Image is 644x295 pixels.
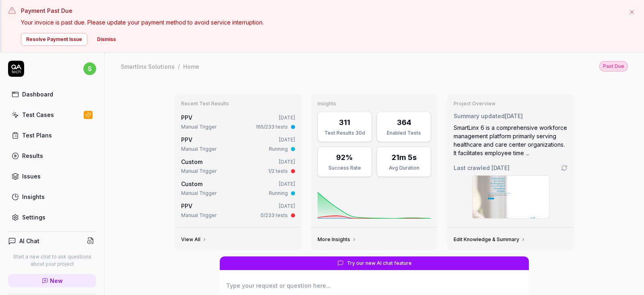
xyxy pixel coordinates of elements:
div: Manual Trigger [181,190,217,197]
span: s [83,62,96,75]
div: Test Cases [22,111,54,119]
div: 21m 5s [392,152,417,163]
div: Test Plans [22,131,52,139]
a: Test Plans [8,127,96,143]
div: 92% [336,152,353,163]
a: Custom[DATE]Manual TriggerRunning [180,178,297,199]
a: Custom[DATE]Manual Trigger1/2 tests [180,156,297,176]
h3: Insights [318,100,431,107]
div: Home [183,62,199,70]
div: 165/233 tests [256,123,288,131]
time: [DATE] [279,181,295,187]
div: Issues [22,172,41,180]
a: Edit Knowledge & Summary [454,236,526,243]
div: Settings [22,213,45,221]
a: PPV [181,136,192,143]
a: PPV [181,114,192,121]
div: Running [269,145,288,153]
a: Issues [8,168,96,184]
div: Manual Trigger [181,145,217,153]
h3: Project Overview [454,100,568,107]
div: Success Rate [323,164,367,172]
time: [DATE] [279,115,295,121]
a: More Insights [318,236,357,243]
div: Dashboard [22,90,53,98]
div: 1/2 tests [268,168,288,175]
a: Dashboard [8,86,96,102]
h3: Recent Test Results [181,100,295,107]
div: Results [22,152,43,160]
img: Screenshot [473,176,549,218]
a: PPV[DATE]Manual Trigger0/233 tests [180,200,297,221]
a: Results [8,148,96,164]
div: Manual Trigger [181,123,217,131]
div: Smartlinx Solutions [121,62,175,70]
h4: AI Chat [19,237,39,245]
a: New [8,274,96,287]
div: 0/233 tests [260,212,288,219]
time: [DATE] [279,159,295,165]
div: Running [269,190,288,197]
button: Past Due [599,61,628,72]
span: Custom [181,180,202,187]
div: Enabled Tests [382,129,426,137]
h3: Payment Past Due [21,6,621,15]
a: Settings [8,209,96,225]
span: Try our new AI chat feature [347,260,412,267]
div: Manual Trigger [181,168,217,175]
a: Test Cases [8,107,96,123]
p: Your invoice is past due. Please update your payment method to avoid service interruption. [21,18,621,27]
div: Test Results 30d [323,129,367,137]
span: Summary updated [454,113,505,119]
a: Insights [8,189,96,205]
div: SmartLinx 6 is a comprehensive workforce management platform primarily serving healthcare and car... [454,123,568,157]
div: Past Due [599,61,628,72]
div: 311 [339,117,350,128]
div: Manual Trigger [181,212,217,219]
div: Insights [22,193,45,201]
a: PPV[DATE]Manual TriggerRunning [180,134,297,154]
span: Last crawled [454,164,510,172]
time: [DATE] [279,137,295,143]
div: Avg Duration [382,164,426,172]
time: [DATE] [491,164,510,171]
a: PPV[DATE]Manual Trigger165/233 tests [180,112,297,132]
div: 364 [397,117,411,128]
time: [DATE] [505,113,523,119]
div: / [178,62,180,70]
a: PPV [181,203,192,209]
p: Start a new chat to ask questions about your project [8,253,96,268]
button: Dismiss [92,33,121,46]
span: Custom [181,158,202,165]
a: Go to crawling settings [561,165,568,171]
a: View All [181,236,207,243]
time: [DATE] [279,203,295,209]
button: Resolve Payment Issue [21,33,87,46]
button: s [83,61,96,77]
span: New [50,277,63,285]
